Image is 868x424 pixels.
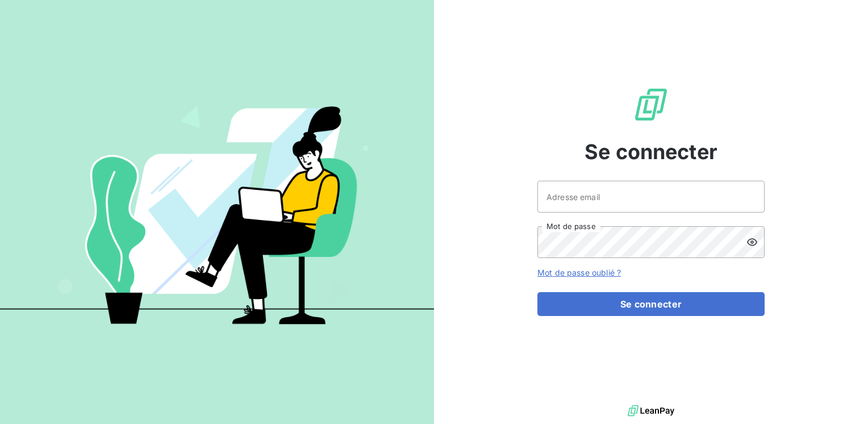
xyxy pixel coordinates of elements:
[537,181,765,213] input: placeholder
[537,268,621,277] a: Mot de passe oublié ?
[537,292,765,316] button: Se connecter
[585,136,717,167] span: Se connecter
[628,402,674,419] img: logo
[633,86,669,123] img: Logo LeanPay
